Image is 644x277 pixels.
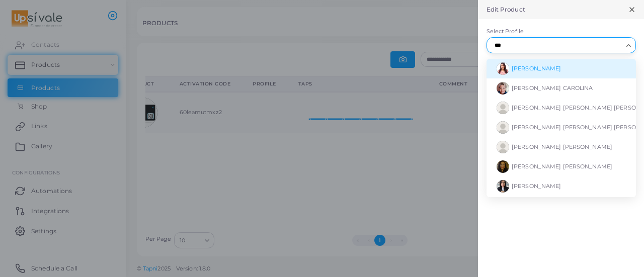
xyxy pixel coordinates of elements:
[497,82,509,95] img: avatar
[491,40,622,51] input: Search for option
[497,62,509,75] img: avatar
[512,163,612,170] span: [PERSON_NAME] [PERSON_NAME]
[487,37,636,53] div: Search for option
[487,59,516,67] label: Comment
[512,143,612,150] span: [PERSON_NAME] [PERSON_NAME]
[487,6,525,13] h5: Edit Product
[512,84,593,91] span: [PERSON_NAME] CAROLINA
[497,121,509,134] img: avatar
[512,182,561,190] span: [PERSON_NAME]
[497,180,509,193] img: avatar
[512,65,561,72] span: [PERSON_NAME]
[497,141,509,153] img: avatar
[487,28,636,36] label: Select Profile
[497,102,509,114] img: avatar
[497,160,509,173] img: avatar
